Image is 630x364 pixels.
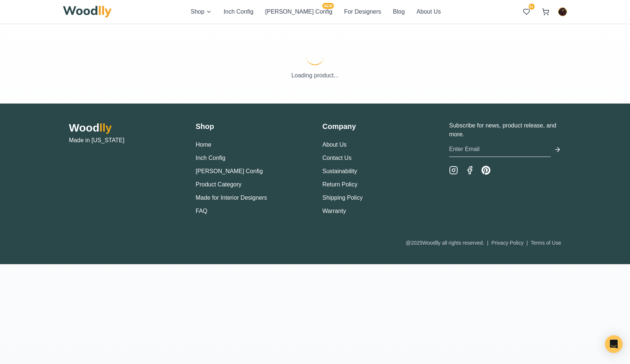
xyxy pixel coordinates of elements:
button: Negin [558,7,567,16]
a: Made for Interior Designers [196,195,267,201]
span: | [487,240,489,246]
button: For Designers [344,7,381,16]
img: Negin [559,8,567,16]
span: | [526,240,528,246]
div: Open Intercom Messenger [605,335,623,353]
a: Instagram [449,166,458,175]
button: Inch Config [224,7,253,16]
a: Facebook [465,166,474,175]
h2: Wood [69,121,181,134]
span: lly [99,122,112,134]
button: About Us [417,7,441,16]
span: 9+ [529,4,535,10]
a: Home [196,141,211,148]
span: NEW [322,3,334,9]
button: [PERSON_NAME] ConfigNEW [265,7,332,16]
button: 9+ [520,5,533,18]
h3: Company [322,121,434,132]
p: Loading product... [63,71,567,80]
a: Privacy Policy [491,240,524,246]
button: [PERSON_NAME] Config [196,167,263,176]
a: Contact Us [322,155,351,161]
a: Sustainability [322,168,357,174]
a: Pinterest [482,166,490,175]
a: Product Category [196,181,242,188]
p: Subscribe for news, product release, and more. [449,121,561,139]
a: Return Policy [322,181,357,188]
button: Inch Config [196,154,225,162]
img: Woodlly [63,6,112,18]
h3: Shop [196,121,308,132]
a: Terms of Use [531,240,561,246]
a: Shipping Policy [322,195,363,201]
button: Shop [191,7,212,16]
p: Made in [US_STATE] [69,136,181,145]
a: FAQ [196,208,207,214]
a: About Us [322,141,347,148]
a: Warranty [322,208,346,214]
button: Blog [393,7,405,16]
input: Enter Email [449,142,551,157]
div: @ 2025 Woodlly all rights reserved. [406,239,561,246]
